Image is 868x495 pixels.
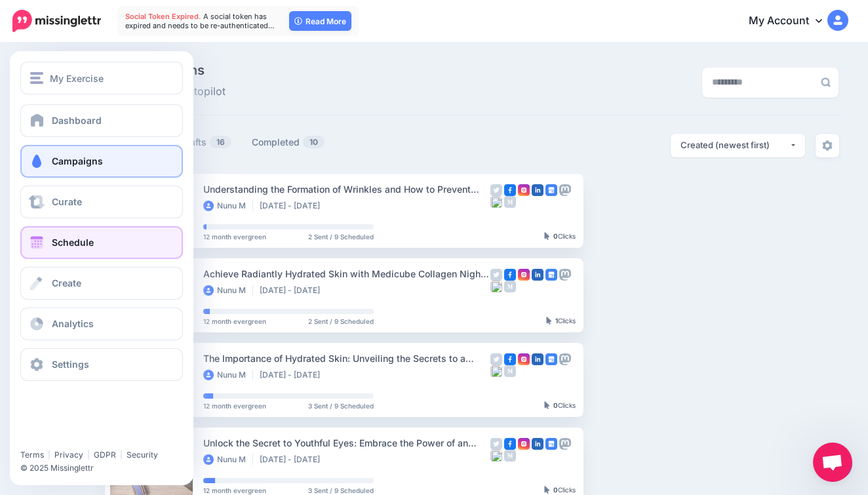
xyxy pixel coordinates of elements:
[308,318,374,325] span: 2 Sent / 9 Scheduled
[20,62,183,94] button: My Exercise
[94,450,116,460] a: GDPR
[54,450,83,460] a: Privacy
[127,450,158,460] a: Security
[671,134,805,157] button: Created (newest first)
[532,269,543,281] img: linkedin-square.png
[120,450,123,460] span: |
[490,438,502,450] img: twitter-grey-square.png
[203,182,490,197] div: Understanding the Formation of Wrinkles and How to Prevent Them
[20,186,183,218] a: Curate
[490,184,502,196] img: twitter-grey-square.png
[504,353,516,365] img: facebook-square.png
[544,486,550,494] img: pointer-grey-darker.png
[203,403,266,409] span: 12 month evergreen
[490,196,502,208] img: bluesky-grey-square.png
[289,11,351,31] a: Read More
[518,438,530,450] img: instagram-square.png
[260,285,326,296] li: [DATE] - [DATE]
[303,136,325,148] span: 10
[50,71,104,86] span: My Exercise
[544,232,550,240] img: pointer-grey-darker.png
[504,438,516,450] img: facebook-square.png
[203,233,266,240] span: 12 month evergreen
[52,277,81,288] span: Create
[532,438,543,450] img: linkedin-square.png
[490,353,502,365] img: twitter-grey-square.png
[504,184,516,196] img: facebook-square.png
[545,184,557,196] img: google_business-square.png
[12,10,101,32] img: Missinglettr
[546,317,576,325] div: Clicks
[544,486,576,494] div: Clicks
[203,351,490,366] div: The Importance of Hydrated Skin: Unveiling the Secrets to a Glowing Complexion
[559,438,571,450] img: mastodon-grey-square.png
[125,12,275,30] span: A social token has expired and needs to be re-authenticated…
[52,115,102,126] span: Dashboard
[553,401,558,409] b: 0
[125,12,201,21] span: Social Token Expired.
[20,145,183,178] a: Campaigns
[252,134,325,150] a: Completed10
[308,233,374,240] span: 2 Sent / 9 Scheduled
[813,443,852,482] div: Open chat
[20,348,183,381] a: Settings
[504,269,516,281] img: facebook-square.png
[87,450,90,460] span: |
[52,237,94,248] span: Schedule
[504,365,516,377] img: medium-grey-square.png
[260,454,326,465] li: [DATE] - [DATE]
[203,285,253,296] li: Nunu M
[681,139,789,151] div: Created (newest first)
[20,431,122,444] iframe: Twitter Follow Button
[736,5,848,37] a: My Account
[203,487,266,494] span: 12 month evergreen
[504,281,516,292] img: medium-grey-square.png
[260,370,326,380] li: [DATE] - [DATE]
[490,450,502,462] img: bluesky-grey-square.png
[532,353,543,365] img: linkedin-square.png
[180,134,232,150] a: Drafts16
[308,487,374,494] span: 3 Sent / 9 Scheduled
[546,317,552,325] img: pointer-grey-darker.png
[545,269,557,281] img: google_business-square.png
[559,269,571,281] img: mastodon-grey-square.png
[490,365,502,377] img: bluesky-grey-square.png
[545,353,557,365] img: google_business-square.png
[518,184,530,196] img: instagram-square.png
[203,435,490,450] div: Unlock the Secret to Youthful Eyes: Embrace the Power of an Anti-Aging Skincare Routine
[555,317,558,325] b: 1
[518,353,530,365] img: instagram-square.png
[203,266,490,281] div: Achieve Radiantly Hydrated Skin with Medicube Collagen Night Wrapping Mask in Your Korean Skincar...
[20,462,193,475] li: © 2025 Missinglettr
[20,226,183,259] a: Schedule
[20,267,183,300] a: Create
[52,359,89,370] span: Settings
[48,450,50,460] span: |
[544,402,576,410] div: Clicks
[308,403,374,409] span: 3 Sent / 9 Scheduled
[559,184,571,196] img: mastodon-grey-square.png
[203,454,253,465] li: Nunu M
[545,438,557,450] img: google_business-square.png
[203,201,253,211] li: Nunu M
[822,140,833,151] img: settings-grey.png
[210,136,231,148] span: 16
[532,184,543,196] img: linkedin-square.png
[203,318,266,325] span: 12 month evergreen
[504,196,516,208] img: medium-grey-square.png
[553,486,558,494] b: 0
[52,318,94,329] span: Analytics
[490,269,502,281] img: twitter-grey-square.png
[544,401,550,409] img: pointer-grey-darker.png
[52,196,82,207] span: Curate
[52,155,103,167] span: Campaigns
[260,201,326,211] li: [DATE] - [DATE]
[518,269,530,281] img: instagram-square.png
[30,72,43,84] img: menu.png
[203,370,253,380] li: Nunu M
[553,232,558,240] b: 0
[504,450,516,462] img: medium-grey-square.png
[20,104,183,137] a: Dashboard
[20,450,44,460] a: Terms
[559,353,571,365] img: mastodon-grey-square.png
